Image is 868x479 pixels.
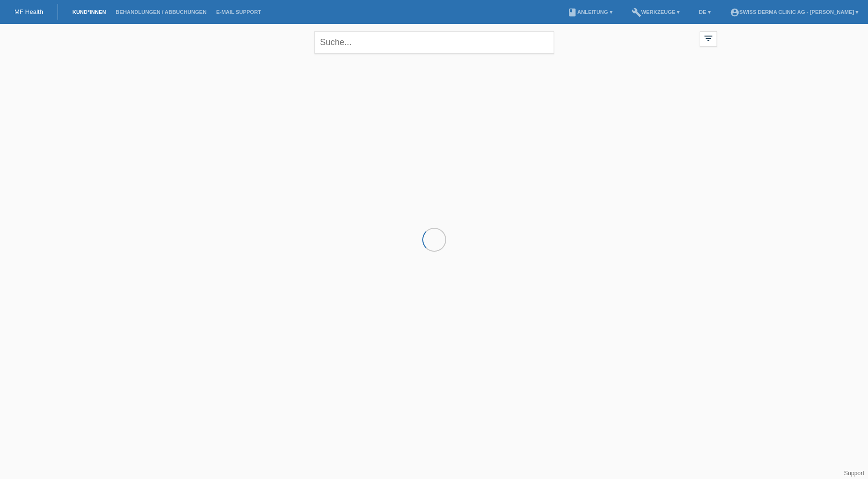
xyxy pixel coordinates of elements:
i: build [632,8,641,17]
input: Suche... [314,31,554,54]
a: E-Mail Support [211,9,266,15]
i: filter_list [703,33,714,44]
a: account_circleSwiss Derma Clinic AG - [PERSON_NAME] ▾ [725,9,863,15]
i: book [567,8,577,17]
a: Behandlungen / Abbuchungen [111,9,211,15]
i: account_circle [730,8,740,17]
a: bookAnleitung ▾ [563,9,617,15]
a: DE ▾ [694,9,715,15]
a: MF Health [14,8,43,15]
a: buildWerkzeuge ▾ [627,9,685,15]
a: Kund*innen [68,9,111,15]
a: Support [844,470,864,477]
